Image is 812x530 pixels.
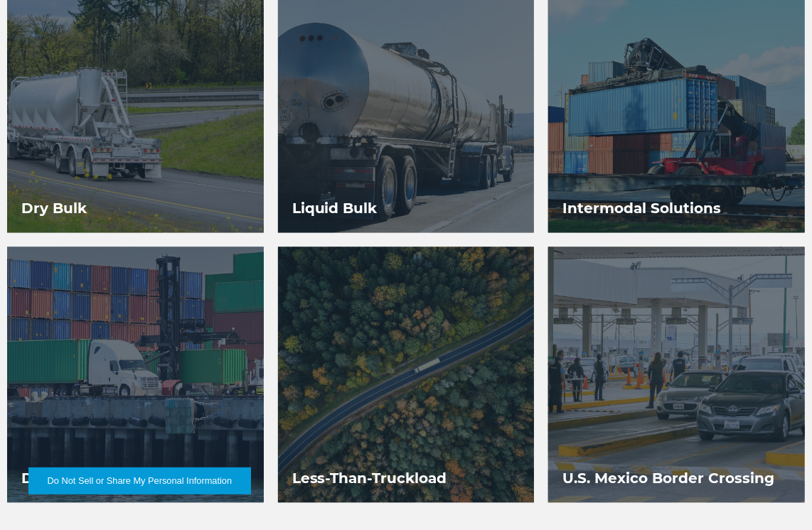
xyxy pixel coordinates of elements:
h3: U.S. Mexico Border Crossing [548,455,789,503]
a: U.S. Mexico Border Crossing [548,247,805,504]
h3: Liquid Bulk [278,185,392,233]
a: Drayage [7,247,264,504]
a: Less-Than-Truckload [278,247,535,504]
h3: Dry Bulk [7,185,101,233]
h3: Less-Than-Truckload [278,455,461,503]
h3: Intermodal Solutions [548,185,735,233]
h3: Drayage [7,455,99,503]
button: Do Not Sell or Share My Personal Information [28,467,251,494]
